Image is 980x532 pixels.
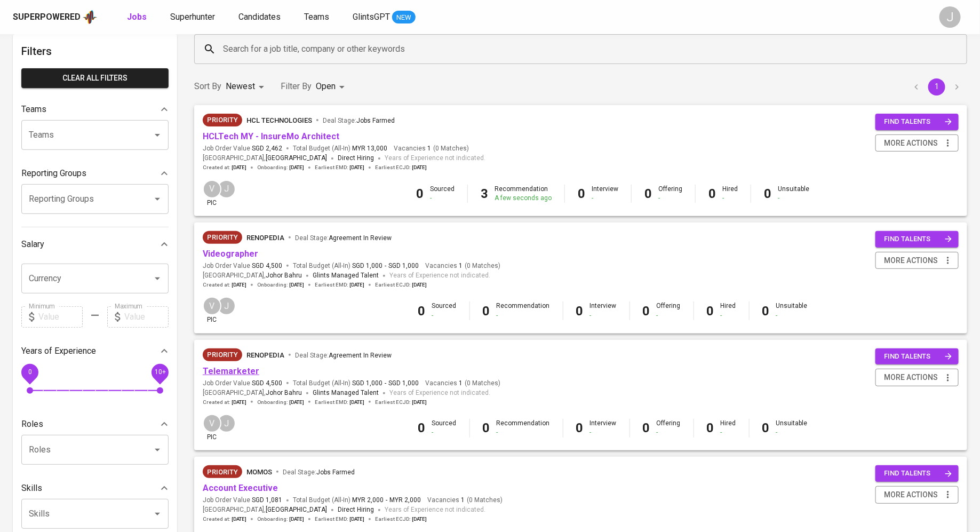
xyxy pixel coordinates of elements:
span: Priority [203,232,242,243]
span: 1 [459,496,465,505]
div: Sourced [430,185,455,203]
span: SGD 1,000 [352,379,383,388]
span: Momos [246,468,272,476]
button: find talents [875,231,959,248]
span: Direct Hiring [338,154,374,162]
span: more actions [884,254,938,267]
div: - [497,311,550,320]
b: 0 [644,186,652,201]
span: Job Order Value [203,261,282,271]
b: 0 [707,304,714,319]
span: MYR 13,000 [352,144,387,153]
span: NEW [392,12,416,23]
span: [DATE] [289,515,304,523]
div: V [203,297,221,315]
span: more actions [884,488,938,502]
span: find talents [884,233,952,245]
div: Unsuitable [776,419,808,437]
span: [DATE] [289,399,304,406]
span: find talents [884,351,952,363]
nav: pagination navigation [906,78,967,96]
span: [DATE] [289,281,304,289]
span: - [385,379,386,388]
div: - [722,194,738,203]
a: Superpoweredapp logo [13,9,97,25]
div: Superpowered [13,11,81,23]
span: Years of Experience not indicated. [385,153,485,164]
div: A few seconds ago [495,194,552,203]
div: V [203,414,221,433]
div: - [497,428,550,437]
span: Vacancies ( 0 Matches ) [394,144,469,153]
span: - [385,261,386,271]
button: more actions [875,134,959,152]
a: Jobs [127,11,149,24]
span: Created at : [203,164,246,171]
span: 1 [426,144,431,153]
p: Teams [21,103,46,116]
span: - [386,496,387,505]
b: Jobs [127,12,147,22]
b: 3 [481,186,488,201]
span: Years of Experience not indicated. [389,271,490,281]
span: Deal Stage : [295,352,392,359]
span: MYR 2,000 [389,496,421,505]
p: Salary [21,238,44,251]
span: Priority [203,115,242,125]
span: [GEOGRAPHIC_DATA] , [203,505,327,515]
div: J [217,297,236,315]
span: Earliest EMD : [315,164,364,171]
span: Years of Experience not indicated. [385,505,485,515]
span: [DATE] [289,164,304,171]
span: 0 [28,368,31,376]
span: [GEOGRAPHIC_DATA] [266,505,327,515]
div: New Job received from Demand Team [203,231,242,244]
h6: Filters [21,43,169,60]
div: Teams [21,99,169,120]
b: 0 [418,304,426,319]
div: - [721,311,736,320]
button: Open [150,128,165,142]
div: Offering [657,419,681,437]
div: Sourced [432,301,457,320]
span: [GEOGRAPHIC_DATA] , [203,388,302,399]
div: Recommendation [497,301,550,320]
button: Open [150,442,165,457]
span: [DATE] [412,164,427,171]
span: [DATE] [412,281,427,289]
span: Created at : [203,281,246,289]
span: Clear All filters [30,72,160,85]
span: SGD 1,000 [388,379,419,388]
div: - [432,428,457,437]
span: SGD 1,081 [252,496,282,505]
div: - [657,311,681,320]
b: 0 [576,304,584,319]
span: Glints Managed Talent [313,389,379,396]
div: V [203,180,221,198]
span: Created at : [203,399,246,406]
div: - [776,311,808,320]
span: [DATE] [232,399,246,406]
div: - [658,194,682,203]
div: - [590,428,617,437]
span: Earliest EMD : [315,399,364,406]
span: more actions [884,371,938,384]
span: [DATE] [412,515,427,523]
span: Earliest ECJD : [375,164,427,171]
span: Priority [203,350,242,360]
div: Salary [21,234,169,255]
span: Glints Managed Talent [313,272,379,279]
span: Total Budget (All-In) [293,261,419,271]
span: Superhunter [170,12,215,22]
b: 0 [483,304,490,319]
p: Skills [21,482,42,495]
span: [DATE] [232,281,246,289]
div: Interview [590,419,617,437]
span: [GEOGRAPHIC_DATA] , [203,153,327,164]
p: Sort By [194,80,221,93]
span: MYR 2,000 [352,496,384,505]
span: SGD 4,500 [252,379,282,388]
button: more actions [875,369,959,386]
button: find talents [875,114,959,130]
span: Johor Bahru [266,271,302,281]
